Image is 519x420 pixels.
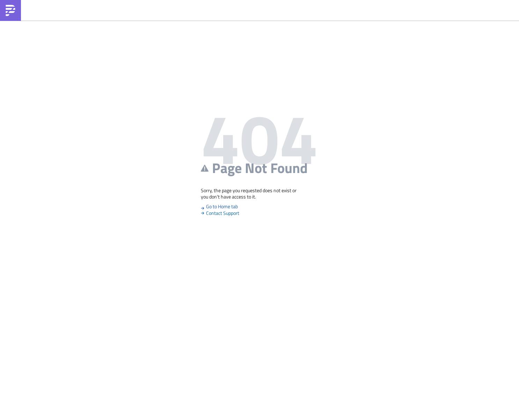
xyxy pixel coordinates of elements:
h2: Page Not Found [201,159,318,177]
img: PushMetrics [5,5,16,16]
h1: 404 [201,117,318,159]
p: Sorry, the page you requested does not exist or you don't have access to it. [201,187,318,200]
a: Go to Home tab [201,203,238,210]
span: Contact Support [201,210,318,216]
